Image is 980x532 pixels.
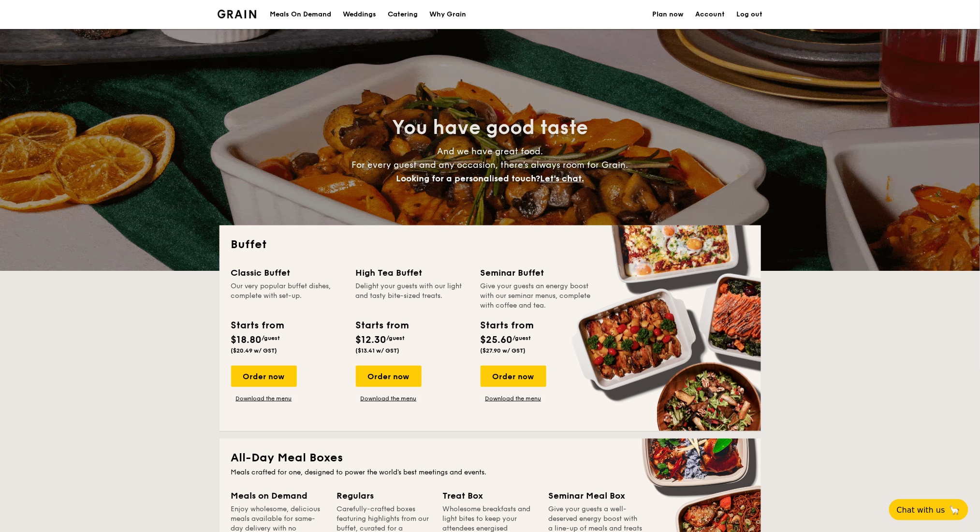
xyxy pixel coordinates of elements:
div: Classic Buffet [231,266,344,280]
div: Meals on Demand [231,489,325,502]
span: /guest [387,335,405,341]
div: Treat Box [443,489,537,502]
span: $12.30 [356,334,387,346]
div: Starts from [481,318,533,333]
div: Starts from [231,318,284,333]
div: Meals crafted for one, designed to power the world's best meetings and events. [231,468,749,477]
span: And we have great food. For every guest and any occasion, there’s always room for Grain. [352,146,629,184]
a: Download the menu [356,395,422,402]
h2: Buffet [231,237,749,252]
div: Seminar Meal Box [549,489,643,502]
span: $25.60 [481,334,513,346]
span: $18.80 [231,334,262,346]
img: Grain [218,10,257,18]
div: Starts from [356,318,409,333]
span: ($20.49 w/ GST) [231,347,278,354]
div: Give your guests an energy boost with our seminar menus, complete with coffee and tea. [481,281,594,310]
div: Regulars [337,489,431,502]
a: Logotype [218,10,257,18]
button: Chat with us🦙 [889,499,968,520]
span: Looking for a personalised touch? [396,173,540,184]
div: Seminar Buffet [481,266,594,280]
span: /guest [262,335,280,341]
span: 🦙 [949,504,961,516]
div: Our very popular buffet dishes, complete with set-up. [231,281,344,310]
div: Order now [356,366,422,387]
span: Chat with us [897,505,945,515]
h2: All-Day Meal Boxes [231,450,749,466]
span: You have good taste [392,116,588,139]
div: Order now [481,366,546,387]
span: /guest [513,335,531,341]
div: Order now [231,366,297,387]
div: High Tea Buffet [356,266,469,280]
span: ($13.41 w/ GST) [356,347,400,354]
span: ($27.90 w/ GST) [481,347,526,354]
div: Delight your guests with our light and tasty bite-sized treats. [356,281,469,310]
a: Download the menu [481,395,546,402]
a: Download the menu [231,395,297,402]
span: Let's chat. [540,173,584,184]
